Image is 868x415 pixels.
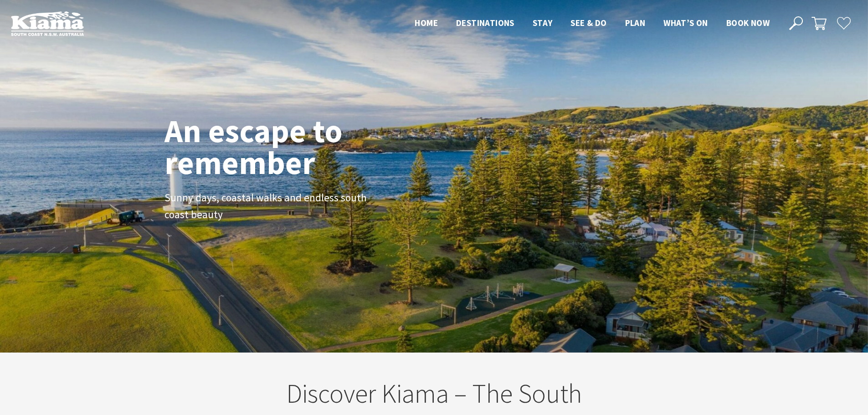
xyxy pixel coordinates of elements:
[406,16,779,31] nav: Main Menu
[533,17,553,28] span: Stay
[663,17,708,28] span: What’s On
[625,17,646,28] span: Plan
[11,11,84,36] img: Kiama Logo
[456,17,514,28] span: Destinations
[570,17,606,28] span: See & Do
[726,17,770,28] span: Book now
[415,17,438,28] span: Home
[164,190,370,223] p: Sunny days, coastal walks and endless south coast beauty
[164,115,415,179] h1: An escape to remember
